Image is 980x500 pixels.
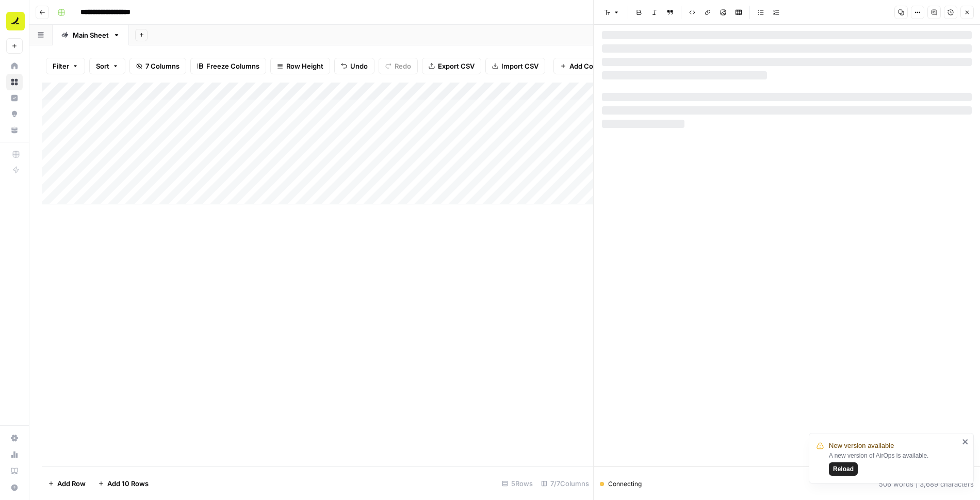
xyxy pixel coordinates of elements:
[145,61,179,71] span: 7 Columns
[129,58,186,74] button: 7 Columns
[6,446,23,463] a: Usage
[53,61,69,71] span: Filter
[6,430,23,446] a: Settings
[6,479,23,496] button: Help + Support
[42,475,92,492] button: Add Row
[537,475,593,492] div: 7/7 Columns
[89,58,125,74] button: Sort
[379,58,418,74] button: Redo
[6,8,23,34] button: Workspace: Ramp
[6,90,23,106] a: Insights
[190,58,266,74] button: Freeze Columns
[206,61,259,71] span: Freeze Columns
[600,479,642,489] div: Connecting
[829,451,959,476] div: A new version of AirOps is available.
[107,478,149,489] span: Add 10 Rows
[6,463,23,479] a: Learning Hub
[53,25,129,45] a: Main Sheet
[73,30,109,40] div: Main Sheet
[6,106,23,122] a: Opportunities
[485,58,545,74] button: Import CSV
[833,464,854,474] span: Reload
[57,478,86,489] span: Add Row
[569,61,609,71] span: Add Column
[422,58,481,74] button: Export CSV
[270,58,330,74] button: Row Height
[498,475,537,492] div: 5 Rows
[286,61,323,71] span: Row Height
[962,438,969,446] button: close
[46,58,85,74] button: Filter
[6,122,23,138] a: Your Data
[96,61,109,71] span: Sort
[438,61,475,71] span: Export CSV
[92,475,155,492] button: Add 10 Rows
[829,462,858,476] button: Reload
[6,58,23,74] a: Home
[553,58,616,74] button: Add Column
[501,61,538,71] span: Import CSV
[879,479,974,489] div: 506 words | 3,689 characters
[6,74,23,90] a: Browse
[395,61,411,71] span: Redo
[350,61,368,71] span: Undo
[6,12,25,30] img: Ramp Logo
[334,58,374,74] button: Undo
[829,441,894,451] span: New version available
